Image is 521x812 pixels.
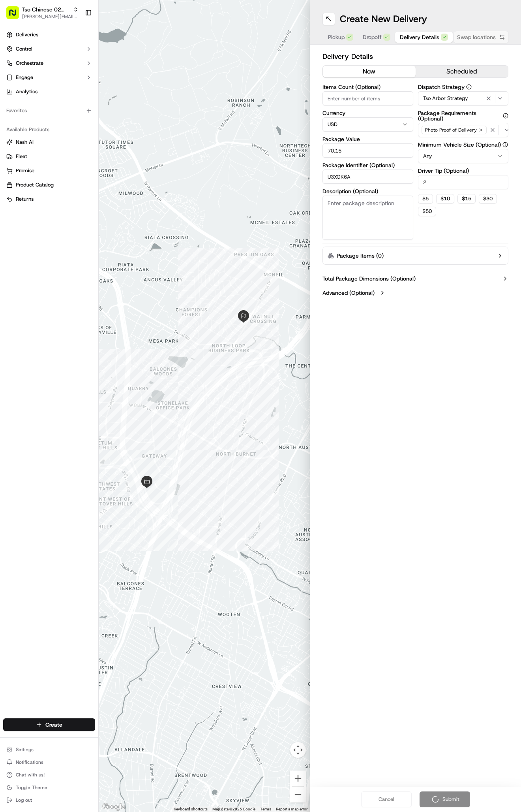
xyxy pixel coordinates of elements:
label: Total Package Dimensions (Optional) [322,275,416,283]
button: Tso Arbor Strategy [418,91,509,106]
span: Engage [16,74,33,81]
button: Notifications [3,757,95,768]
label: Package Value [322,136,413,142]
span: Dropoff [363,33,382,41]
button: $5 [418,194,433,203]
button: Package Items (0) [322,247,508,265]
button: scheduled [416,66,508,77]
img: Nash [8,8,24,24]
span: [DATE] [70,122,86,129]
div: 📗 [8,177,14,184]
button: Engage [3,71,95,84]
button: Total Package Dimensions (Optional) [322,275,508,283]
button: Product Catalog [3,179,95,191]
a: Terms (opens in new tab) [260,807,271,811]
input: Enter package value [322,143,413,158]
button: Nash AI [3,136,95,149]
label: Dispatch Strategy [418,84,509,90]
label: Advanced (Optional) [322,289,375,297]
a: Product Catalog [6,181,92,188]
a: Returns [6,196,92,203]
button: Zoom out [290,787,306,803]
span: Tso Arbor Strategy [423,95,468,102]
span: Deliveries [16,31,38,38]
span: Toggle Theme [16,784,47,791]
a: 📗Knowledge Base [5,173,64,188]
button: See all [122,101,144,111]
button: Create [3,718,95,731]
span: Nash AI [16,139,34,146]
button: Start new chat [134,78,144,87]
button: Chat with us! [3,769,95,780]
span: Chat with us! [16,772,45,778]
button: $50 [418,207,436,216]
input: Enter driver tip amount [418,175,509,189]
span: Settings [16,746,34,753]
span: Orchestrate [16,60,43,67]
div: We're available if you need us! [36,83,109,90]
button: Log out [3,795,95,806]
a: Fleet [6,153,92,160]
button: now [323,66,416,77]
label: Package Identifier (Optional) [322,162,413,168]
button: [PERSON_NAME][EMAIL_ADDRESS][DOMAIN_NAME] [22,13,79,20]
div: 💻 [67,177,73,184]
span: Notifications [16,759,43,765]
button: $30 [479,194,497,203]
label: Currency [322,110,413,116]
h2: Delivery Details [322,51,508,62]
button: Map camera controls [290,742,306,758]
div: Past conversations [8,103,53,109]
span: Delivery Details [400,33,439,41]
button: Returns [3,193,95,205]
img: 8571987876998_91fb9ceb93ad5c398215_72.jpg [17,75,31,90]
span: Control [16,45,32,53]
a: Promise [6,167,92,174]
a: Open this area in Google Maps (opens a new window) [101,802,127,812]
button: Photo Proof of Delivery [418,123,509,137]
span: [DATE] [110,144,126,150]
button: $10 [436,194,454,203]
button: Fleet [3,150,95,163]
span: • [66,122,68,129]
span: Map data ©2025 Google [212,807,255,811]
div: Favorites [3,104,95,117]
img: 1736555255976-a54dd68f-1ca7-489b-9aae-adbdc363a1c4 [16,123,22,129]
a: Nash AI [6,139,92,146]
span: Promise [16,167,34,174]
button: Tso Chinese 02 Arbor [22,6,70,13]
span: [PERSON_NAME] (Store Manager) [24,144,104,150]
input: Enter package identifier [322,170,413,184]
button: Promise [3,164,95,177]
label: Minimum Vehicle Size (Optional) [418,142,509,147]
p: Welcome 👋 [8,32,144,44]
span: Photo Proof of Delivery [425,127,477,133]
span: Pickup [328,33,345,41]
button: Advanced (Optional) [322,289,508,297]
a: Report a map error [276,807,307,811]
label: Items Count (Optional) [322,84,413,90]
span: [PERSON_NAME] [24,122,64,129]
a: 💻API Documentation [64,173,130,188]
button: Tso Chinese 02 Arbor[PERSON_NAME][EMAIL_ADDRESS][DOMAIN_NAME] [3,3,82,22]
span: API Documentation [75,177,127,185]
button: $15 [457,194,476,203]
button: Package Requirements (Optional) [503,113,508,119]
div: Start new chat [36,75,129,83]
a: Analytics [3,85,95,98]
span: Product Catalog [16,181,54,188]
button: Control [3,43,95,55]
span: Create [45,721,62,729]
a: Powered byPylon [56,196,96,202]
label: Description (Optional) [322,188,413,194]
div: Available Products [3,123,95,136]
img: Antonia (Store Manager) [8,136,21,149]
span: Analytics [16,88,37,95]
img: 1736555255976-a54dd68f-1ca7-489b-9aae-adbdc363a1c4 [8,75,22,90]
button: Toggle Theme [3,782,95,793]
label: Driver Tip (Optional) [418,168,509,173]
img: Charles Folsom [8,115,21,128]
label: Package Items ( 0 ) [337,252,384,260]
button: Orchestrate [3,57,95,70]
